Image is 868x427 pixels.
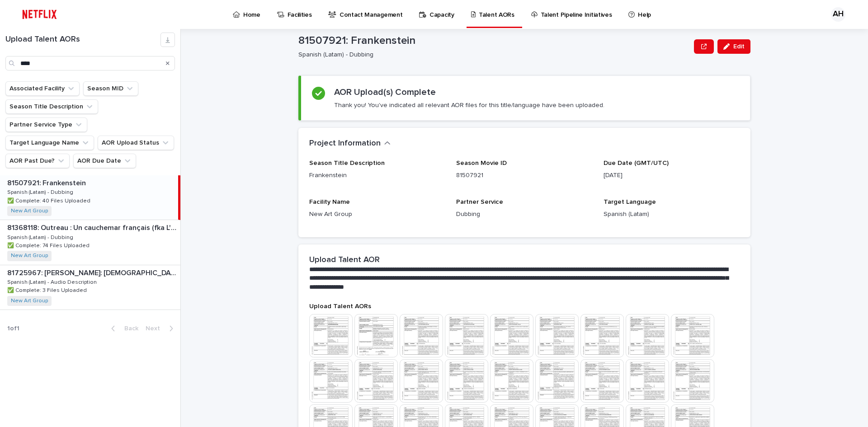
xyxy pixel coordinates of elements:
[456,160,507,166] span: Season Movie ID
[5,136,94,150] button: Target Language Name
[334,101,604,109] p: Thank you! You've indicated all relevant AOR files for this title/language have been uploaded.
[142,324,180,333] button: Next
[7,196,92,204] p: ✅ Complete: 40 Files Uploaded
[456,171,592,180] p: 81507921
[309,255,380,265] h2: Upload Talent AOR
[5,35,160,45] h1: Upload Talent AORs
[309,160,385,166] span: Season Title Description
[604,210,740,219] p: Spanish (Latam)
[309,199,350,205] span: Facility Name
[7,177,88,188] p: 81507921: Frankenstein
[5,56,175,70] input: Search
[104,324,142,333] button: Back
[604,199,656,205] span: Target Language
[309,210,445,219] p: New Art Group
[334,87,436,98] h2: AOR Upload(s) Complete
[298,34,690,47] p: 81507921: Frankenstein
[5,117,87,132] button: Partner Service Type
[309,171,445,180] p: Frankenstein
[18,5,61,23] img: ifQbXi3ZQGMSEF7WDB7W
[11,253,48,259] a: New Art Group
[831,7,845,22] div: AH
[7,188,75,196] p: Spanish (Latam) - Dubbing
[11,298,48,304] a: New Art Group
[5,154,70,168] button: AOR Past Due?
[456,199,503,205] span: Partner Service
[5,99,98,114] button: Season Title Description
[98,136,174,150] button: AOR Upload Status
[7,222,179,232] p: 81368118: Outreau : Un cauchemar français (fka L'aveuglement): Limited Series
[73,154,136,168] button: AOR Due Date
[119,325,138,332] span: Back
[604,171,740,180] p: [DATE]
[5,81,80,96] button: Associated Facility
[309,139,381,149] h2: Project Information
[7,277,99,286] p: Spanish (Latam) - Audio Description
[298,51,687,59] p: Spanish (Latam) - Dubbing
[309,139,391,149] button: Project Information
[146,325,165,332] span: Next
[7,267,179,277] p: 81725967: [PERSON_NAME]: [DEMOGRAPHIC_DATA]' man
[309,303,371,310] span: Upload Talent AORs
[7,233,75,241] p: Spanish (Latam) - Dubbing
[456,210,592,219] p: Dubbing
[604,160,669,166] span: Due Date (GMT/UTC)
[7,286,89,294] p: ✅ Complete: 3 Files Uploaded
[83,81,138,96] button: Season MID
[7,241,91,249] p: ✅ Complete: 74 Files Uploaded
[717,39,750,54] button: Edit
[733,43,745,50] span: Edit
[11,208,48,214] a: New Art Group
